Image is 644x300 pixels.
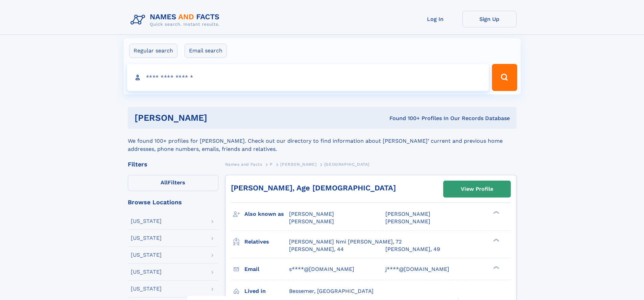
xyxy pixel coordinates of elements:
[385,246,440,253] a: [PERSON_NAME], 49
[225,160,262,168] a: Names and Facts
[185,44,227,58] label: Email search
[385,218,430,225] span: [PERSON_NAME]
[128,199,218,205] div: Browse Locations
[131,286,162,292] div: [US_STATE]
[289,288,374,294] span: Bessemer, [GEOGRAPHIC_DATA]
[128,161,218,167] div: Filters
[492,64,517,91] button: Search Button
[131,269,162,275] div: [US_STATE]
[324,162,369,167] span: [GEOGRAPHIC_DATA]
[492,238,500,242] div: ❯
[385,211,430,217] span: [PERSON_NAME]
[280,160,316,168] a: [PERSON_NAME]
[129,44,177,58] label: Regular search
[131,235,162,241] div: [US_STATE]
[270,162,273,167] span: P
[462,11,517,27] a: Sign Up
[131,218,162,224] div: [US_STATE]
[289,218,334,225] span: [PERSON_NAME]
[492,210,500,215] div: ❯
[135,114,299,122] h1: [PERSON_NAME]
[161,179,168,186] span: All
[231,184,396,192] a: [PERSON_NAME], Age [DEMOGRAPHIC_DATA]
[270,160,273,168] a: P
[280,162,316,167] span: [PERSON_NAME]
[289,246,344,253] a: [PERSON_NAME], 44
[128,175,218,191] label: Filters
[128,129,517,153] div: We found 100+ profiles for [PERSON_NAME]. Check out our directory to find information about [PERS...
[127,64,489,91] input: search input
[244,285,289,297] h3: Lived in
[128,11,225,29] img: Logo Names and Facts
[244,236,289,248] h3: Relatives
[131,252,162,258] div: [US_STATE]
[408,11,462,27] a: Log In
[289,211,334,217] span: [PERSON_NAME]
[461,181,493,197] div: View Profile
[298,115,510,122] div: Found 100+ Profiles In Our Records Database
[244,263,289,275] h3: Email
[244,208,289,220] h3: Also known as
[492,265,500,270] div: ❯
[444,181,510,197] a: View Profile
[289,238,402,246] a: [PERSON_NAME] Nmi [PERSON_NAME], 72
